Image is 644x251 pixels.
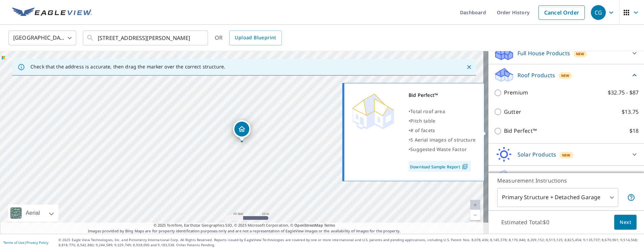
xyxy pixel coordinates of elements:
[465,63,474,71] button: Close
[497,176,635,185] p: Measurement Instructions
[538,5,585,20] a: Cancel Order
[235,34,276,42] span: Upload Blueprint
[504,88,528,97] p: Premium
[470,210,480,220] a: Current Level 20, Zoom Out
[409,116,476,126] div: •
[3,240,48,245] p: |
[562,152,571,158] span: New
[24,205,42,222] div: Aerial
[470,200,480,210] a: Current Level 20, Zoom In Disabled
[497,188,618,207] div: Primary Structure + Detached Garage
[324,223,335,228] a: Terms
[494,146,639,163] div: Solar ProductsNew
[622,108,639,116] p: $13.75
[561,73,570,78] span: New
[215,30,282,45] div: OR
[409,126,476,135] div: •
[233,120,251,141] div: Dropped pin, building 1, Residential property, 1605 S 29th St Fort Pierce, FL 34947
[629,127,639,135] p: $18
[517,49,570,57] p: Full House Products
[409,107,476,116] div: •
[460,164,469,170] img: Pdf Icon
[3,240,24,245] a: Terms of Use
[8,205,59,222] div: Aerial
[349,90,397,131] img: Premium
[409,161,471,172] a: Download Sample Report
[8,28,76,47] div: [GEOGRAPHIC_DATA]
[576,51,584,57] span: New
[410,108,445,114] span: Total roof area
[608,88,639,97] p: $32.75 - $87
[517,150,556,159] p: Solar Products
[614,215,637,230] button: Next
[410,127,435,133] span: # of facets
[517,71,555,79] p: Roof Products
[620,218,631,227] span: Next
[12,7,92,18] img: EV Logo
[494,45,639,61] div: Full House ProductsNew
[229,30,281,45] a: Upload Blueprint
[494,67,639,83] div: Roof ProductsNew
[627,193,635,202] span: Your report will include the primary structure and a detached garage if one exists.
[26,240,48,245] a: Privacy Policy
[410,146,467,152] span: Suggested Waste Factor
[154,223,335,228] span: © 2025 TomTom, Earthstar Geographics SIO, © 2025 Microsoft Corporation, ©
[504,108,521,116] p: Gutter
[410,118,435,124] span: Pitch table
[59,237,641,248] p: © 2025 Eagle View Technologies, Inc. and Pictometry International Corp. All Rights Reserved. Repo...
[409,90,476,100] div: Bid Perfect™
[409,135,476,145] div: •
[98,28,194,47] input: Search by address or latitude-longitude
[496,215,555,230] p: Estimated Total: $0
[494,168,639,185] div: Walls ProductsNew
[410,137,476,143] span: 5 Aerial images of structure
[294,223,323,228] a: OpenStreetMap
[30,64,225,70] p: Check that the address is accurate, then drag the marker over the correct structure.
[504,127,537,135] p: Bid Perfect™
[409,145,476,154] div: •
[591,5,606,20] div: CG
